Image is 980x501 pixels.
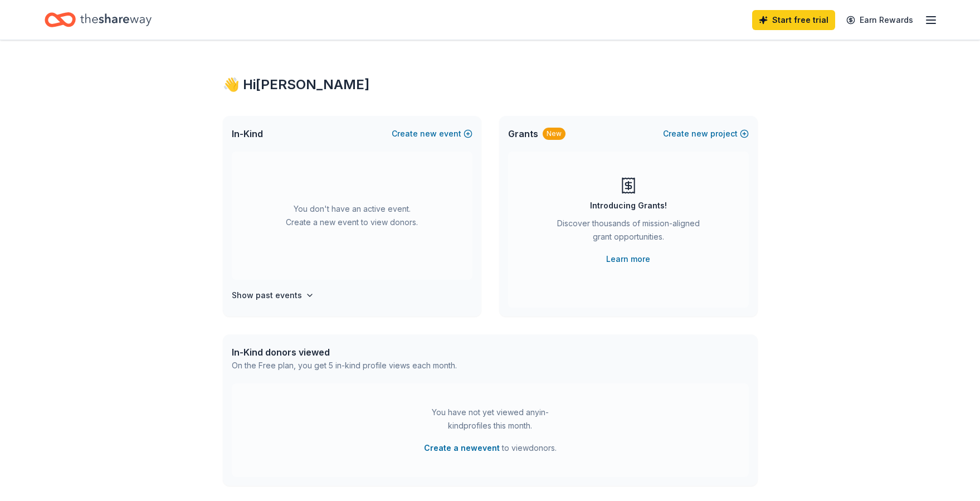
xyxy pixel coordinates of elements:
h4: Show past events [232,289,302,302]
a: Learn more [606,252,650,266]
div: Discover thousands of mission-aligned grant opportunities. [553,217,704,248]
a: Start free trial [752,10,835,30]
button: Create a newevent [424,441,500,455]
span: new [691,127,708,140]
div: You have not yet viewed any in-kind profiles this month. [421,406,560,432]
span: In-Kind [232,127,263,140]
a: Earn Rewards [840,10,920,30]
div: Introducing Grants! [590,199,667,212]
button: Createnewevent [392,127,472,140]
button: Show past events [232,289,314,302]
span: to view donors . [424,441,557,455]
div: You don't have an active event. Create a new event to view donors. [232,152,472,280]
a: Home [45,7,152,33]
span: Grants [508,127,538,140]
span: new [420,127,437,140]
div: 👋 Hi [PERSON_NAME] [223,76,758,94]
div: On the Free plan, you get 5 in-kind profile views each month. [232,359,457,372]
div: New [543,128,565,140]
button: Createnewproject [663,127,749,140]
div: In-Kind donors viewed [232,346,457,359]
